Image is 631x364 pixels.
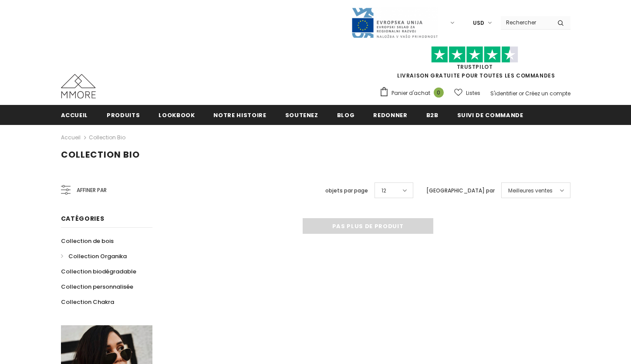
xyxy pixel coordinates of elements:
[337,105,355,125] a: Blog
[431,46,518,63] img: Faites confiance aux étoiles pilotes
[61,283,133,291] span: Collection personnalisée
[434,88,444,98] span: 0
[61,237,114,245] span: Collection de bois
[61,267,136,276] span: Collection biodégradable
[61,111,88,119] span: Accueil
[285,111,318,119] span: soutenez
[473,19,484,27] span: USD
[426,111,439,119] span: B2B
[61,148,140,161] span: Collection Bio
[454,85,480,101] a: Listes
[325,186,368,195] label: objets par page
[337,111,355,119] span: Blog
[457,105,523,125] a: Suivi de commande
[61,214,105,223] span: Catégories
[501,16,551,29] input: Search Site
[426,186,495,195] label: [GEOGRAPHIC_DATA] par
[379,50,570,79] span: LIVRAISON GRATUITE POUR TOUTES LES COMMANDES
[159,111,195,119] span: Lookbook
[61,233,114,249] a: Collection de bois
[68,252,127,260] span: Collection Organika
[213,105,266,125] a: Notre histoire
[426,105,439,125] a: B2B
[379,87,448,100] a: Panier d'achat 0
[391,89,430,98] span: Panier d'achat
[381,186,386,195] span: 12
[61,105,88,125] a: Accueil
[107,111,140,119] span: Produits
[61,264,136,279] a: Collection biodégradable
[107,105,140,125] a: Produits
[61,74,96,98] img: Cas MMORE
[61,132,81,143] a: Accueil
[351,7,438,39] img: Javni Razpis
[525,90,570,97] a: Créez un compte
[213,111,266,119] span: Notre histoire
[61,279,133,294] a: Collection personnalisée
[61,294,114,310] a: Collection Chakra
[373,105,407,125] a: Redonner
[457,111,523,119] span: Suivi de commande
[61,249,127,264] a: Collection Organika
[466,89,480,98] span: Listes
[89,134,125,141] a: Collection Bio
[351,19,438,26] a: Javni Razpis
[285,105,318,125] a: soutenez
[77,185,107,195] span: Affiner par
[373,111,407,119] span: Redonner
[490,90,517,97] a: S'identifier
[61,298,114,306] span: Collection Chakra
[508,186,553,195] span: Meilleures ventes
[519,90,524,97] span: or
[159,105,195,125] a: Lookbook
[457,63,493,71] a: TrustPilot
